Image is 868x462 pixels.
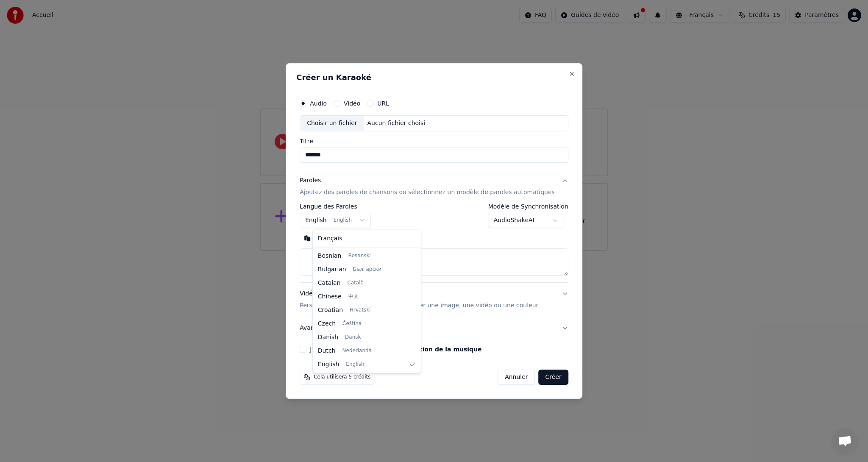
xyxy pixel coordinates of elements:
span: Czech [318,319,336,328]
span: Dutch [318,346,336,355]
span: Hrvatski [350,306,371,313]
span: Catalan [318,278,341,287]
span: 中文 [348,293,359,300]
span: English [318,360,339,368]
span: Dansk [345,334,361,340]
span: Français [318,234,342,243]
span: Čeština [342,320,362,327]
span: Català [348,279,364,286]
span: Danish [318,333,338,341]
span: Bulgarian [318,265,346,273]
span: Bosnian [318,252,342,260]
span: Bosanski [348,253,370,259]
span: Croatian [318,306,343,314]
span: Български [353,266,381,273]
span: English [346,361,364,367]
span: Chinese [318,292,342,301]
span: Nederlands [342,347,371,354]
